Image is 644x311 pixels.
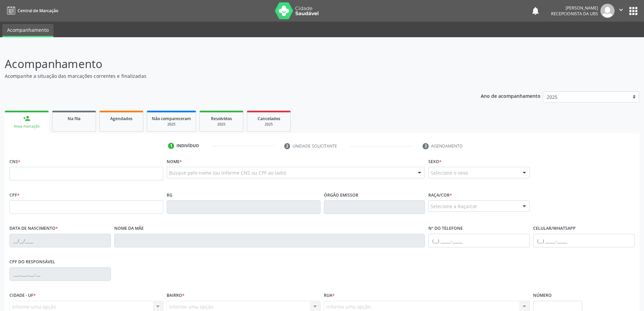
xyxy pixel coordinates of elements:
p: Acompanhamento [5,55,449,72]
label: Rua [324,290,335,301]
label: RG [167,190,172,200]
div: person_add [23,115,30,122]
label: CPF do responsável [9,257,55,267]
input: __/__/____ [9,234,111,247]
label: Sexo [428,156,442,167]
span: Não compareceram [152,116,191,121]
span: Resolvidos [211,116,232,121]
div: 2025 [252,122,286,127]
span: Busque pelo nome (ou informe CNS ou CPF ao lado) [169,169,286,176]
a: Central de Marcação [5,5,58,16]
span: Recepcionista da UBS [551,11,598,17]
span: Cancelados [258,116,280,121]
label: Órgão emissor [324,190,358,200]
label: Celular/WhatsApp [533,223,576,234]
label: Data de nascimento [9,223,58,234]
span: Selecione o sexo [431,169,468,176]
span: Agendados [110,116,133,121]
a: Acompanhamento [2,24,53,37]
label: Nome da mãe [114,223,144,234]
label: Nº do Telefone [428,223,463,234]
label: CPF [9,190,20,200]
button: apps [627,5,639,17]
img: img [600,4,615,18]
label: Número [533,290,552,301]
input: (__) _____-_____ [533,234,635,247]
div: Indivíduo [176,143,199,149]
label: Bairro [167,290,185,301]
div: 1 [168,143,174,149]
input: ___.___.___-__ [9,267,111,281]
span: Na fila [68,116,80,121]
label: Raça/cor [428,190,452,200]
button: notifications [531,6,540,16]
div: Nova marcação [9,124,44,129]
input: (__) _____-_____ [428,234,530,247]
p: Ano de acompanhamento [481,91,541,100]
div: 2025 [205,122,238,127]
span: Central de Marcação [18,8,58,14]
button:  [615,4,627,18]
label: Nome [167,156,182,167]
span: Selecione a Raça/cor [431,203,477,210]
i:  [617,6,625,14]
div: 2025 [152,122,191,127]
label: CNS [9,156,20,167]
div: [PERSON_NAME] [551,5,598,11]
p: Acompanhe a situação das marcações correntes e finalizadas [5,72,449,80]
